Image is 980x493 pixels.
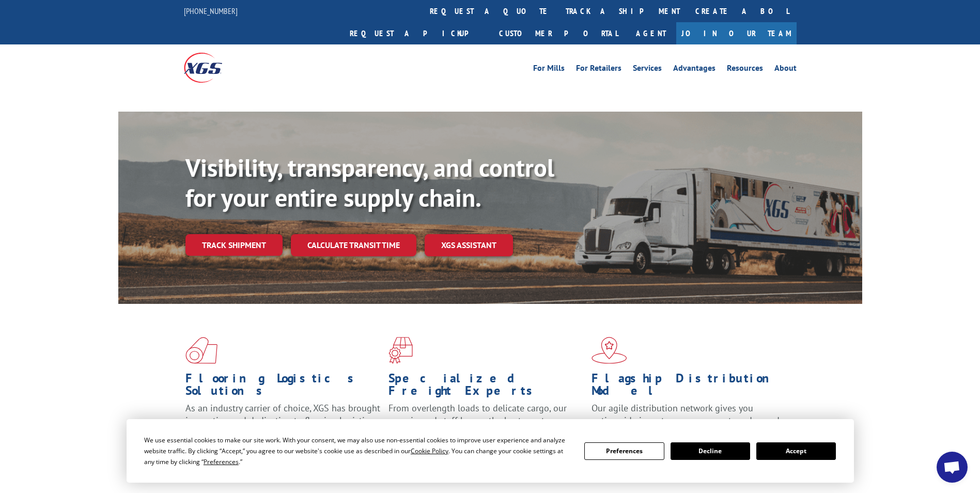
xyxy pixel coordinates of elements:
[411,446,448,455] span: Cookie Policy
[584,442,664,460] button: Preferences
[425,234,513,256] a: XGS ASSISTANT
[185,372,381,402] h1: Flooring Logistics Solutions
[388,402,584,448] p: From overlength loads to delicate cargo, our experienced staff knows the best way to move your fr...
[756,442,836,460] button: Accept
[671,442,750,460] button: Decline
[626,22,676,44] a: Agent
[185,151,554,213] b: Visibility, transparency, and control for your entire supply chain.
[491,22,626,44] a: Customer Portal
[185,402,380,439] span: As an industry carrier of choice, XGS has brought innovation and dedication to flooring logistics...
[342,22,491,44] a: Request a pickup
[185,337,217,364] img: xgs-icon-total-supply-chain-intelligence-red
[388,337,413,364] img: xgs-icon-focused-on-flooring-red
[388,372,584,402] h1: Specialized Freight Experts
[774,64,797,75] a: About
[592,372,787,402] h1: Flagship Distribution Model
[633,64,662,75] a: Services
[127,419,854,483] div: Cookie Consent Prompt
[673,64,715,75] a: Advantages
[592,337,627,364] img: xgs-icon-flagship-distribution-model-red
[727,64,763,75] a: Resources
[291,234,416,256] a: Calculate transit time
[576,64,621,75] a: For Retailers
[676,22,797,44] a: Join Our Team
[185,234,283,256] a: Track shipment
[937,452,968,483] div: Open chat
[184,6,238,16] a: [PHONE_NUMBER]
[592,402,782,426] span: Our agile distribution network gives you nationwide inventory management on demand.
[204,457,239,466] span: Preferences
[533,64,565,75] a: For Mills
[144,435,572,467] div: We use essential cookies to make our site work. With your consent, we may also use non-essential ...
